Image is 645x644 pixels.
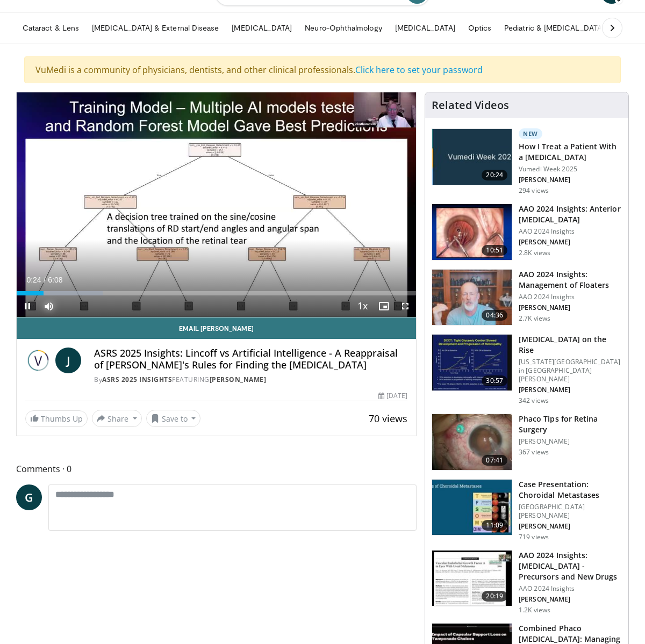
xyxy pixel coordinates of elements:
div: Progress Bar [17,291,416,295]
span: 6:08 [48,276,62,284]
p: [PERSON_NAME] [519,522,622,531]
span: 07:41 [482,455,507,466]
p: 719 views [519,533,549,541]
img: 9cedd946-ce28-4f52-ae10-6f6d7f6f31c7.150x105_q85_crop-smart_upscale.jpg [432,480,512,536]
a: 04:36 AAO 2024 Insights: Management of Floaters AAO 2024 Insights [PERSON_NAME] 2.7K views [432,269,622,326]
span: Comments 0 [16,462,417,476]
h3: AAO 2024 Insights: Management of Floaters [519,269,622,291]
h4: ASRS 2025 Insights: Lincoff vs Artificial Intelligence - A Reappraisal of [PERSON_NAME]'s Rules f... [94,348,407,371]
img: fd942f01-32bb-45af-b226-b96b538a46e6.150x105_q85_crop-smart_upscale.jpg [432,204,512,260]
a: 30:57 [MEDICAL_DATA] on the Rise [US_STATE][GEOGRAPHIC_DATA] in [GEOGRAPHIC_DATA][PERSON_NAME] [P... [432,334,622,405]
p: AAO 2024 Insights [519,293,622,301]
span: 20:24 [482,170,507,180]
p: Vumedi Week 2025 [519,165,622,173]
div: [DATE] [378,391,407,401]
button: Pause [17,295,38,317]
p: 2.7K views [519,314,550,323]
a: [MEDICAL_DATA] & External Disease [85,17,225,39]
p: [GEOGRAPHIC_DATA][PERSON_NAME] [519,503,622,520]
img: 8e655e61-78ac-4b3e-a4e7-f43113671c25.150x105_q85_crop-smart_upscale.jpg [432,270,512,325]
p: 2.8K views [519,249,550,257]
p: [PERSON_NAME] [519,595,622,604]
span: 20:19 [482,591,507,602]
a: Optics [462,17,498,39]
p: [PERSON_NAME] [519,238,622,247]
img: 02d29458-18ce-4e7f-be78-7423ab9bdffd.jpg.150x105_q85_crop-smart_upscale.jpg [432,129,512,185]
a: [MEDICAL_DATA] [225,17,298,39]
a: [PERSON_NAME] [210,375,267,384]
a: 07:41 Phaco Tips for Retina Surgery [PERSON_NAME] 367 views [432,414,622,471]
p: [PERSON_NAME] [519,437,622,446]
p: New [519,128,542,139]
a: ASRS 2025 Insights [102,375,172,384]
span: / [44,276,46,284]
p: 294 views [519,186,549,195]
span: 0:24 [26,276,41,284]
a: G [16,484,42,510]
h4: Related Videos [432,99,509,112]
a: Click here to set your password [355,64,483,76]
p: 342 views [519,396,549,405]
video-js: Video Player [17,92,416,317]
span: 04:36 [482,310,507,321]
a: Cataract & Lens [16,17,85,39]
h3: Phaco Tips for Retina Surgery [519,414,622,435]
a: 20:24 New How I Treat a Patient With a [MEDICAL_DATA] Vumedi Week 2025 [PERSON_NAME] 294 views [432,128,622,195]
span: 11:09 [482,520,507,531]
span: 70 views [369,412,407,425]
a: Thumbs Up [25,410,88,427]
button: Enable picture-in-picture mode [373,295,395,317]
p: [US_STATE][GEOGRAPHIC_DATA] in [GEOGRAPHIC_DATA][PERSON_NAME] [519,358,622,383]
span: 30:57 [482,375,507,386]
h3: AAO 2024 Insights: [MEDICAL_DATA] - Precursors and New Drugs [519,550,622,582]
h3: [MEDICAL_DATA] on the Rise [519,334,622,356]
img: 4ce8c11a-29c2-4c44-a801-4e6d49003971.150x105_q85_crop-smart_upscale.jpg [432,335,512,390]
p: AAO 2024 Insights [519,584,622,593]
a: 11:09 Case Presentation: Choroidal Metastases [GEOGRAPHIC_DATA][PERSON_NAME] [PERSON_NAME] 719 views [432,479,622,541]
h3: How I Treat a Patient With a [MEDICAL_DATA] [519,141,622,163]
button: Playback Rate [352,295,373,317]
a: [MEDICAL_DATA] [389,17,462,39]
button: Mute [38,295,60,317]
p: [PERSON_NAME] [519,176,622,184]
p: 367 views [519,448,549,457]
div: VuMedi is a community of physicians, dentists, and other clinical professionals. [24,56,621,83]
a: Pediatric & [MEDICAL_DATA] [498,17,611,39]
h3: Case Presentation: Choroidal Metastases [519,479,622,501]
button: Fullscreen [395,295,416,317]
a: J [55,348,81,373]
p: [PERSON_NAME] [519,386,622,394]
p: AAO 2024 Insights [519,227,622,236]
a: 20:19 AAO 2024 Insights: [MEDICAL_DATA] - Precursors and New Drugs AAO 2024 Insights [PERSON_NAME... [432,550,622,614]
p: [PERSON_NAME] [519,303,622,312]
div: By FEATURING [94,375,407,385]
span: 10:51 [482,245,507,256]
h3: AAO 2024 Insights: Anterior [MEDICAL_DATA] [519,204,622,225]
a: Neuro-Ophthalmology [298,17,388,39]
img: df587403-7b55-4f98-89e9-21b63a902c73.150x105_q85_crop-smart_upscale.jpg [432,551,512,606]
p: 1.2K views [519,606,550,614]
a: 10:51 AAO 2024 Insights: Anterior [MEDICAL_DATA] AAO 2024 Insights [PERSON_NAME] 2.8K views [432,204,622,261]
img: ASRS 2025 Insights [25,348,51,373]
button: Share [92,410,142,427]
a: Email [PERSON_NAME] [17,317,416,339]
img: 2b0bc81e-4ab6-4ab1-8b29-1f6153f15110.150x105_q85_crop-smart_upscale.jpg [432,414,512,470]
button: Save to [146,410,201,427]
